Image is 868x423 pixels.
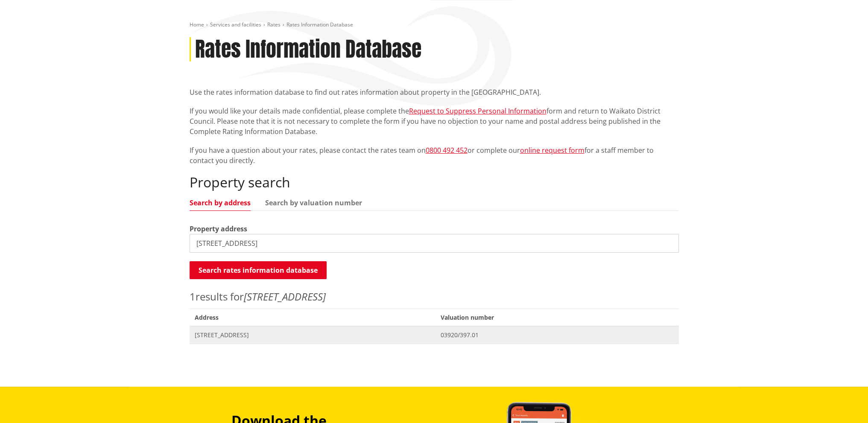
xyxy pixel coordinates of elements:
a: Services and facilities [210,21,261,28]
p: Use the rates information database to find out rates information about property in the [GEOGRAPHI... [190,87,679,97]
span: 1 [190,289,196,303]
span: [STREET_ADDRESS] [195,331,431,339]
iframe: Messenger Launcher [829,387,859,418]
a: 0800 492 452 [426,146,468,155]
h1: Rates Information Database [195,37,421,62]
a: Rates [267,21,281,28]
button: Search rates information database [190,261,327,279]
a: online request form [520,146,585,155]
input: e.g. Duke Street NGARUAWAHIA [190,234,679,253]
a: Search by address [190,199,251,206]
p: results for [190,289,679,304]
a: Request to Suppress Personal Information [409,106,547,116]
a: Home [190,21,204,28]
span: Rates Information Database [286,21,353,28]
a: [STREET_ADDRESS] 03920/397.01 [190,326,679,344]
h2: Property search [190,174,679,190]
span: Address [190,309,436,326]
a: Search by valuation number [265,199,362,206]
label: Property address [190,224,247,234]
span: Valuation number [435,309,678,326]
p: If you would like your details made confidential, please complete the form and return to Waikato ... [190,106,679,137]
p: If you have a question about your rates, please contact the rates team on or complete our for a s... [190,145,679,166]
em: [STREET_ADDRESS] [244,289,326,303]
nav: breadcrumb [190,21,679,29]
span: 03920/397.01 [441,331,673,339]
